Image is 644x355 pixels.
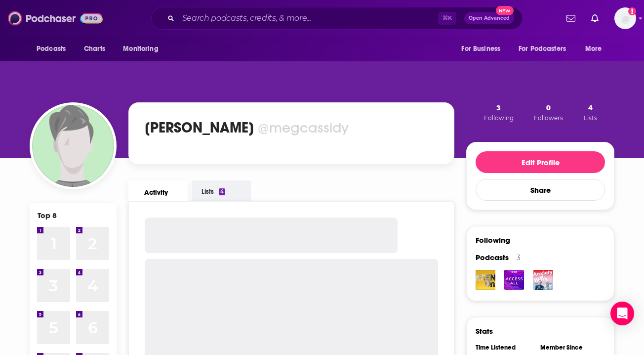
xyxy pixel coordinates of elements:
[30,40,79,58] button: open menu
[476,326,493,336] h3: Stats
[128,180,188,201] a: Activity
[38,211,57,220] div: Top 8
[192,180,251,201] a: Lists4
[517,253,521,262] div: 3
[481,102,517,122] button: 3Following
[476,235,510,245] div: Following
[578,40,614,58] button: open menu
[258,119,349,136] div: @megcassidy
[32,105,114,187] img: Meg Cassidy
[123,42,158,56] span: Monitoring
[469,16,510,21] span: Open Advanced
[614,7,636,29] img: User Profile
[533,270,553,290] img: Anxiety At Work? Reduce Stress, Uncertainty & Boost Mental Health
[614,7,636,29] span: Logged in as megcassidy
[454,40,513,58] button: open menu
[476,179,605,201] button: Share
[610,302,634,325] div: Open Intercom Messenger
[540,344,599,352] div: Member Since
[476,344,534,352] div: Time Listened
[464,12,514,24] button: Open AdvancedNew
[531,102,566,122] button: 0Followers
[614,7,636,29] button: Show profile menu
[84,42,105,56] span: Charts
[628,7,636,15] svg: Add a profile image
[476,151,605,173] button: Edit Profile
[8,9,103,28] img: Podchaser - Follow, Share and Rate Podcasts
[219,188,225,195] div: 4
[461,42,500,56] span: For Business
[546,103,551,112] span: 0
[78,40,111,58] a: Charts
[512,40,580,58] button: open menu
[585,42,602,56] span: More
[563,10,579,27] a: Show notifications dropdown
[116,40,171,58] button: open menu
[519,42,566,56] span: For Podcasters
[37,42,66,56] span: Podcasts
[476,253,509,262] span: Podcasts
[151,7,523,30] div: Search podcasts, credits, & more...
[178,10,438,26] input: Search podcasts, credits, & more...
[581,102,600,122] button: 4Lists
[496,103,501,112] span: 3
[534,114,563,122] span: Followers
[145,119,254,136] h1: [PERSON_NAME]
[484,114,514,122] span: Following
[504,270,524,290] img: Access All: Disability News and Mental Health
[584,114,597,122] span: Lists
[496,6,514,15] span: New
[438,12,456,25] span: ⌘ K
[476,270,495,290] img: Keen On America
[588,103,593,112] span: 4
[587,10,603,27] a: Show notifications dropdown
